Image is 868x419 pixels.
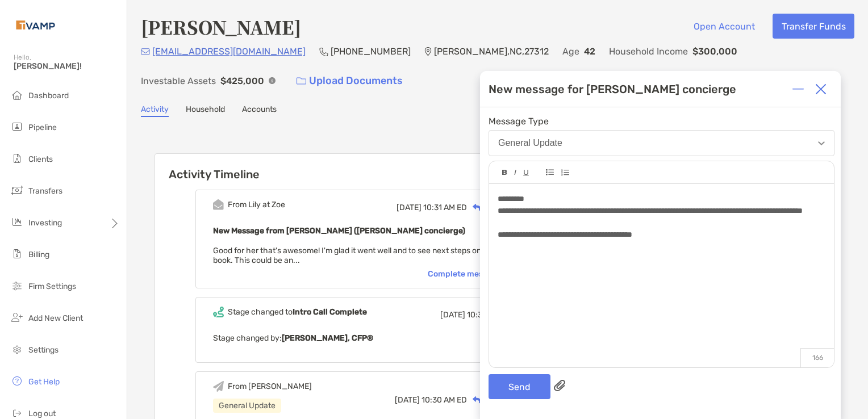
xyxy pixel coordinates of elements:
button: General Update [489,130,834,156]
img: Phone Icon [319,47,328,56]
p: Age [562,44,579,58]
p: Household Income [609,44,688,58]
a: Upload Documents [289,69,410,93]
span: [PERSON_NAME]! [14,61,120,71]
div: General Update [498,138,562,148]
span: Investing [28,218,62,228]
span: Add New Client [28,313,83,323]
h4: [PERSON_NAME] [141,14,301,40]
img: Open dropdown arrow [818,141,825,145]
img: paperclip attachments [554,380,565,391]
p: Investable Assets [141,74,216,88]
img: Editor control icon [523,170,529,176]
img: Zoe Logo [14,5,57,45]
img: Editor control icon [514,170,516,175]
p: 166 [800,348,834,367]
img: Close [815,83,827,95]
span: [DATE] [397,203,422,212]
span: Transfers [28,186,62,196]
div: Complete message [428,269,512,279]
a: Household [186,104,225,117]
span: Dashboard [28,91,69,100]
span: Firm Settings [28,282,76,291]
p: [EMAIL_ADDRESS][DOMAIN_NAME] [152,44,306,58]
span: Billing [28,250,49,259]
span: Get Help [28,377,60,387]
p: 42 [584,44,595,58]
span: [DATE] [395,395,420,405]
img: clients icon [10,152,24,165]
span: 10:30 AM ED [422,395,467,405]
button: Transfer Funds [773,14,854,39]
button: Open Account [685,14,763,39]
img: settings icon [10,342,24,356]
span: Good for her that's awesome! I'm glad it went well and to see next steps on the book. This could ... [213,246,495,265]
span: Log out [28,409,56,418]
p: Stage changed by: [213,331,512,345]
img: billing icon [10,247,24,261]
div: New message for [PERSON_NAME] concierge [489,82,736,96]
p: [PERSON_NAME] , NC , 27312 [434,44,549,58]
img: Event icon [213,381,224,392]
img: Editor control icon [561,169,569,176]
p: $300,000 [692,44,737,58]
b: New Message from [PERSON_NAME] ([PERSON_NAME] concierge) [213,226,465,236]
img: Expand or collapse [792,83,804,95]
img: Location Icon [424,47,432,56]
img: Event icon [213,307,224,317]
span: Settings [28,345,59,355]
img: Editor control icon [502,170,507,175]
img: pipeline icon [10,120,24,133]
b: [PERSON_NAME], CFP® [282,333,373,343]
b: Intro Call Complete [293,307,367,317]
img: add_new_client icon [10,311,24,324]
button: Send [489,374,550,399]
img: get-help icon [10,374,24,388]
img: button icon [297,77,306,85]
div: Stage changed to [228,307,367,317]
div: From Lily at Zoe [228,200,285,209]
div: Reply [467,394,504,406]
p: [PHONE_NUMBER] [331,44,411,58]
img: transfers icon [10,183,24,197]
span: Message Type [489,116,834,127]
img: Info Icon [269,77,276,84]
h6: Activity Timeline [155,154,570,181]
span: [DATE] [440,310,465,320]
img: Editor control icon [546,169,554,175]
p: $425,000 [220,74,264,88]
img: dashboard icon [10,88,24,102]
span: Clients [28,154,53,164]
img: firm-settings icon [10,279,24,292]
span: Pipeline [28,123,57,132]
img: Reply icon [473,204,481,211]
span: 10:31 AM ED [423,203,467,212]
img: Event icon [213,199,224,210]
a: Activity [141,104,169,117]
span: 10:30 AM ED [467,310,512,320]
div: Reply [467,202,504,213]
img: Email Icon [141,48,150,55]
img: Reply icon [473,396,481,404]
div: General Update [213,399,281,413]
img: investing icon [10,215,24,229]
div: From [PERSON_NAME] [228,382,312,391]
a: Accounts [242,104,277,117]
